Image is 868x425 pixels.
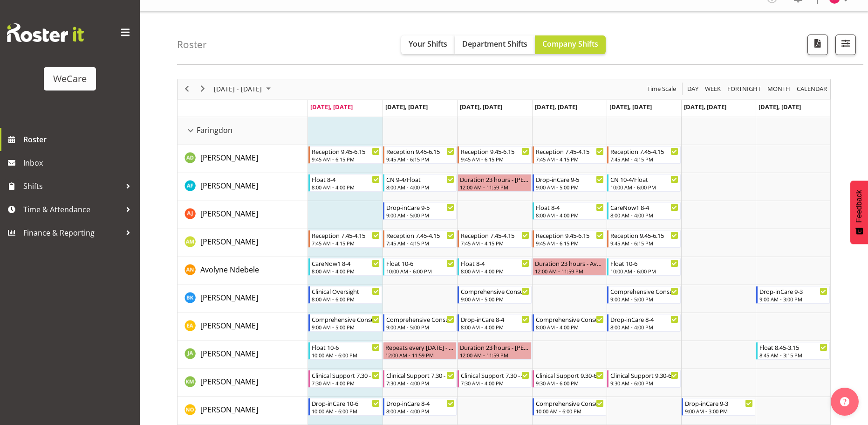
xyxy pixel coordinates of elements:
[312,407,380,415] div: 10:00 AM - 6:00 PM
[200,292,258,303] a: [PERSON_NAME]
[609,103,652,111] span: [DATE], [DATE]
[401,35,455,54] button: Your Shifts
[178,285,308,313] td: Brian Ko resource
[759,295,827,303] div: 9:00 AM - 3:00 PM
[53,72,87,86] div: WeCare
[461,314,529,324] div: Drop-inCare 8-4
[308,398,382,416] div: Natasha Ottley"s event - Drop-inCare 10-6 Begin From Monday, October 6, 2025 at 10:00:00 AM GMT+1...
[200,264,259,275] a: Avolyne Ndebele
[461,323,529,331] div: 8:00 AM - 4:00 PM
[308,174,382,192] div: Alex Ferguson"s event - Float 8-4 Begin From Monday, October 6, 2025 at 8:00:00 AM GMT+13:00 Ends...
[795,83,829,95] button: Month
[461,267,529,275] div: 8:00 AM - 4:00 PM
[386,211,454,219] div: 9:00 AM - 5:00 PM
[607,146,681,164] div: Aleea Devenport"s event - Reception 7.45-4.15 Begin From Friday, October 10, 2025 at 7:45:00 AM G...
[23,202,121,216] span: Time & Attendance
[610,146,678,156] div: Reception 7.45-4.15
[756,286,830,304] div: Brian Ko"s event - Drop-inCare 9-3 Begin From Sunday, October 12, 2025 at 9:00:00 AM GMT+13:00 En...
[536,211,604,219] div: 8:00 AM - 4:00 PM
[312,267,380,275] div: 8:00 AM - 4:00 PM
[200,153,258,163] span: [PERSON_NAME]
[200,152,258,163] a: [PERSON_NAME]
[610,295,678,303] div: 9:00 AM - 5:00 PM
[200,320,258,331] span: [PERSON_NAME]
[385,351,454,359] div: 12:00 AM - 11:59 PM
[312,230,380,240] div: Reception 7.45-4.15
[460,174,529,184] div: Duration 23 hours - [PERSON_NAME]
[200,293,258,303] span: [PERSON_NAME]
[535,103,577,111] span: [DATE], [DATE]
[535,258,604,268] div: Duration 23 hours - Avolyne Ndebele
[855,190,863,223] span: Feedback
[386,323,454,331] div: 9:00 AM - 5:00 PM
[200,209,258,219] span: [PERSON_NAME]
[178,229,308,257] td: Antonia Mao resource
[308,342,382,360] div: Jane Arps"s event - Float 10-6 Begin From Monday, October 6, 2025 at 10:00:00 AM GMT+13:00 Ends A...
[308,286,382,304] div: Brian Ko"s event - Clinical Oversight Begin From Monday, October 6, 2025 at 8:00:00 AM GMT+13:00 ...
[646,83,678,95] button: Time Scale
[610,370,678,380] div: Clinical Support 9.30-6
[766,83,792,95] button: Timeline Month
[213,83,263,95] span: [DATE] - [DATE]
[461,295,529,303] div: 9:00 AM - 5:00 PM
[726,83,762,95] span: Fortnight
[460,342,529,352] div: Duration 23 hours - [PERSON_NAME]
[536,379,604,387] div: 9:30 AM - 6:00 PM
[312,342,380,352] div: Float 10-6
[460,183,529,191] div: 12:00 AM - 11:59 PM
[536,370,604,380] div: Clinical Support 9.30-6
[386,239,454,247] div: 7:45 AM - 4:15 PM
[685,407,753,415] div: 9:00 AM - 3:00 PM
[200,376,258,387] a: [PERSON_NAME]
[607,370,681,388] div: Kishendri Moodley"s event - Clinical Support 9.30-6 Begin From Friday, October 10, 2025 at 9:30:0...
[461,230,529,240] div: Reception 7.45-4.15
[461,146,529,156] div: Reception 9.45-6.15
[312,379,380,387] div: 7:30 AM - 4:00 PM
[200,320,258,331] a: [PERSON_NAME]
[23,179,121,193] span: Shifts
[386,202,454,212] div: Drop-inCare 9-5
[607,230,681,248] div: Antonia Mao"s event - Reception 9.45-6.15 Begin From Friday, October 10, 2025 at 9:45:00 AM GMT+1...
[386,230,454,240] div: Reception 7.45-4.15
[312,314,380,324] div: Comprehensive Consult 9-5
[178,257,308,285] td: Avolyne Ndebele resource
[460,351,529,359] div: 12:00 AM - 11:59 PM
[461,155,529,163] div: 9:45 AM - 6:15 PM
[536,146,604,156] div: Reception 7.45-4.15
[610,174,678,184] div: CN 10-4/Float
[458,146,531,164] div: Aleea Devenport"s event - Reception 9.45-6.15 Begin From Wednesday, October 8, 2025 at 9:45:00 AM...
[610,379,678,387] div: 9:30 AM - 6:00 PM
[704,83,723,95] button: Timeline Week
[796,83,828,95] span: calendar
[178,145,308,173] td: Aleea Devenport resource
[461,258,529,268] div: Float 8-4
[312,146,380,156] div: Reception 9.45-6.15
[536,230,604,240] div: Reception 9.45-6.15
[312,370,380,380] div: Clinical Support 7.30 - 4
[458,342,531,360] div: Jane Arps"s event - Duration 23 hours - Jane Arps Begin From Wednesday, October 8, 2025 at 12:00:...
[458,258,531,276] div: Avolyne Ndebele"s event - Float 8-4 Begin From Wednesday, October 8, 2025 at 8:00:00 AM GMT+13:00...
[759,351,827,359] div: 8:45 AM - 3:15 PM
[610,239,678,247] div: 9:45 AM - 6:15 PM
[312,295,380,303] div: 8:00 AM - 6:00 PM
[386,407,454,415] div: 8:00 AM - 4:00 PM
[610,183,678,191] div: 10:00 AM - 6:00 PM
[200,404,258,415] a: [PERSON_NAME]
[533,146,606,164] div: Aleea Devenport"s event - Reception 7.45-4.15 Begin From Thursday, October 9, 2025 at 7:45:00 AM ...
[455,35,535,54] button: Department Shifts
[535,35,606,54] button: Company Shifts
[177,39,207,50] h4: Roster
[610,286,678,296] div: Comprehensive Consult 9-5
[195,79,211,99] div: next period
[610,202,678,212] div: CareNow1 8-4
[312,174,380,184] div: Float 8-4
[759,103,801,111] span: [DATE], [DATE]
[607,258,681,276] div: Avolyne Ndebele"s event - Float 10-6 Begin From Friday, October 10, 2025 at 10:00:00 AM GMT+13:00...
[386,155,454,163] div: 9:45 AM - 6:15 PM
[610,314,678,324] div: Drop-inCare 8-4
[23,132,135,146] span: Roster
[312,323,380,331] div: 9:00 AM - 5:00 PM
[383,342,457,360] div: Jane Arps"s event - Repeats every tuesday - Jane Arps Begin From Tuesday, October 7, 2025 at 12:0...
[200,265,259,275] span: Avolyne Ndebele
